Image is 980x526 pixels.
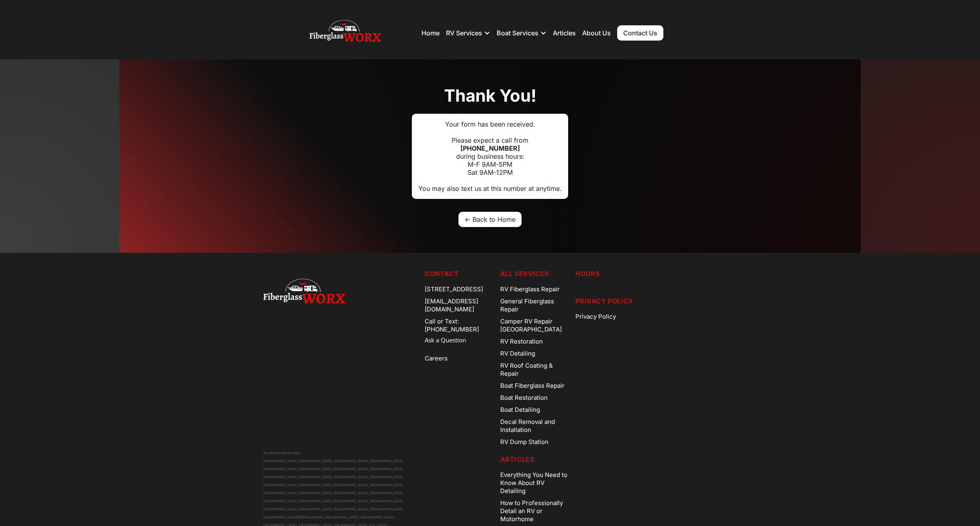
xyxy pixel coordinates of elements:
[458,212,522,227] a: <- Back to Home
[553,29,576,37] a: Articles
[500,360,569,380] a: RV Roof Coating & Repair
[500,348,569,360] a: RV Detailing
[418,120,562,192] div: Your form has been received. Please expect a call from during business hours: M-F 9AM-5PM Sat 9AM...
[500,469,569,497] a: Everything You Need to Know About RV Detailing
[500,454,569,464] h5: Articles
[500,404,569,416] a: Boat Detailing
[446,21,490,45] div: RV Services
[444,85,536,106] h1: Thank you!
[500,315,569,336] a: Camper RV Repair [GEOGRAPHIC_DATA]
[425,295,494,315] div: [EMAIL_ADDRESS][DOMAIN_NAME]
[497,21,546,45] div: Boat Services
[500,269,569,278] h5: ALL SERVICES
[425,352,494,364] a: Careers
[425,315,494,336] a: Call or Text: [PHONE_NUMBER]
[617,25,663,41] a: Contact Us
[425,283,494,295] div: [STREET_ADDRESS]
[309,17,381,49] img: Fiberglass Worx - RV and Boat repair, RV Roof, RV and Boat Detailing Company Logo
[500,283,569,295] a: RV Fiberglass Repair
[575,269,717,278] h5: Hours
[500,416,569,436] a: Decal Removal and Installation
[575,296,717,306] h5: Privacy Policy
[497,29,538,37] div: Boat Services
[500,392,569,404] a: Boat Restoration
[500,295,569,315] a: General Fiberglass Repair
[425,269,494,278] h5: Contact
[500,497,569,525] a: How to Professionally Detail an RV or Motorhome
[425,336,494,345] a: Ask a Question
[446,29,482,37] div: RV Services
[582,29,611,37] a: About Us
[500,336,569,348] a: RV Restoration
[421,29,440,37] a: Home
[575,311,717,323] a: Privacy Policy
[500,436,569,448] a: RV Dump Station
[500,380,569,392] a: Boat Fiberglass Repair
[460,144,520,152] strong: [PHONE_NUMBER]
